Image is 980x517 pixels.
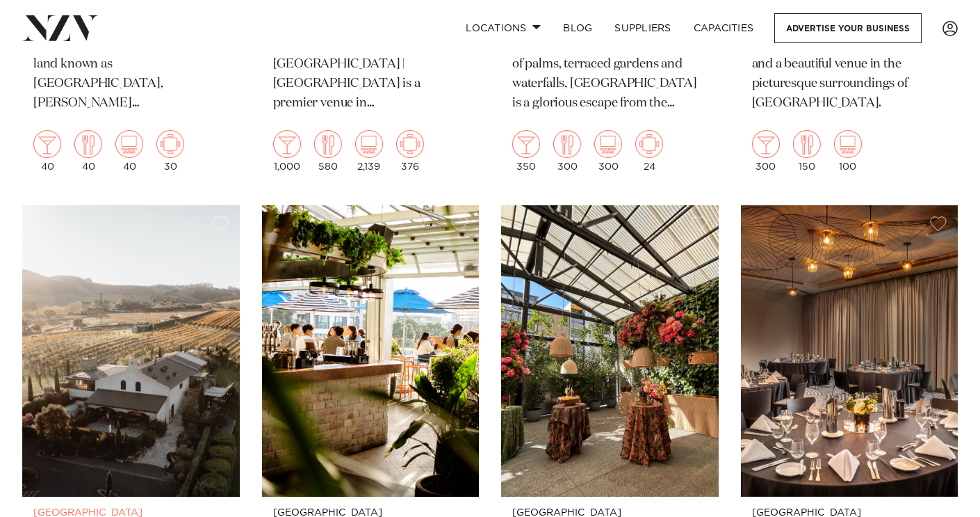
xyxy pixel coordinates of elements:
[396,130,424,172] div: 376
[752,130,780,172] div: 300
[512,130,540,172] div: 350
[594,130,622,172] div: 300
[314,130,342,158] img: dining.png
[553,130,581,172] div: 300
[33,130,61,158] img: cocktail.png
[33,35,229,113] p: Located on 100 acres of private land known as [GEOGRAPHIC_DATA], [PERSON_NAME][GEOGRAPHIC_DATA] i...
[834,130,862,172] div: 100
[273,35,468,113] p: The recently refurbished Aotea – [GEOGRAPHIC_DATA] | [GEOGRAPHIC_DATA] is a premier venue in [GEO...
[355,130,383,158] img: theatre.png
[273,130,301,158] img: cocktail.png
[834,130,862,158] img: theatre.png
[74,130,102,158] img: dining.png
[33,130,61,172] div: 40
[115,130,143,172] div: 40
[314,130,342,172] div: 580
[683,13,765,43] a: Capacities
[793,130,821,158] img: dining.png
[635,130,663,158] img: meeting.png
[553,130,581,158] img: dining.png
[156,130,184,158] img: meeting.png
[273,130,301,172] div: 1,000
[396,130,424,158] img: meeting.png
[355,130,383,172] div: 2,139
[455,13,552,43] a: Locations
[774,13,922,43] a: Advertise your business
[741,205,958,497] img: Corporate gala dinner setup at Hilton Karaka
[552,13,603,43] a: BLOG
[22,15,98,40] img: nzv-logo.png
[594,130,622,158] img: theatre.png
[74,130,102,172] div: 40
[752,130,780,158] img: cocktail.png
[752,35,947,113] p: Fabric Cafe Bistro is a culinary gem and a beautiful venue in the picturesque surroundings of [GE...
[115,130,143,158] img: theatre.png
[635,130,663,172] div: 24
[512,130,540,158] img: cocktail.png
[512,35,708,113] p: Nestled amidst a tropical landscape of palms, terraced gardens and waterfalls, [GEOGRAPHIC_DATA] ...
[793,130,821,172] div: 150
[603,13,682,43] a: SUPPLIERS
[156,130,184,172] div: 30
